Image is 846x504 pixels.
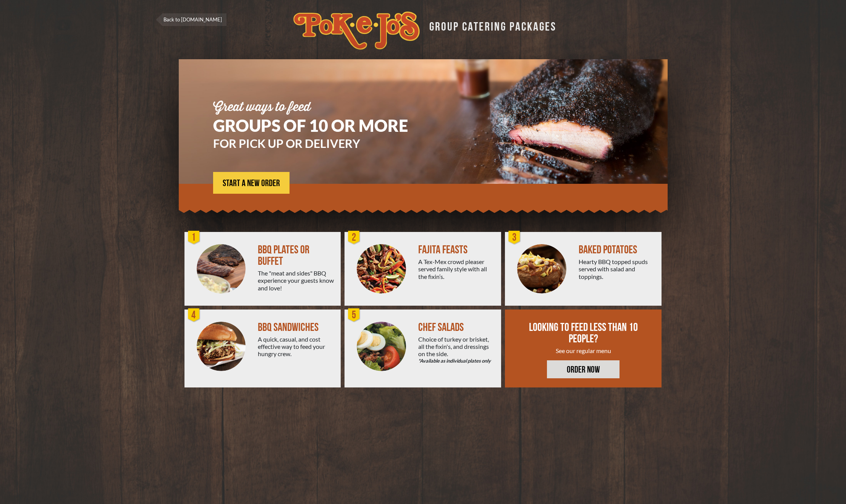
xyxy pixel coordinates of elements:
div: Great ways to feed [213,101,431,113]
div: Hearty BBQ topped spuds served with salad and toppings. [579,258,655,280]
div: CHEF SALADS [418,322,495,333]
div: 2 [346,230,362,245]
img: PEJ-BBQ-Buffet.png [197,244,246,293]
div: 1 [186,230,202,245]
div: Choice of turkey or brisket, all the fixin's, and dressings on the side. [418,335,495,365]
div: See our regular menu [528,347,639,354]
h3: FOR PICK UP OR DELIVERY [213,138,431,149]
img: Salad-Circle.png [357,322,406,371]
div: 5 [346,308,362,323]
img: PEJ-Baked-Potato.png [517,244,566,293]
img: PEJ-Fajitas.png [357,244,406,293]
div: LOOKING TO FEED LESS THAN 10 PEOPLE? [528,322,639,345]
div: BAKED POTATOES [579,244,655,256]
div: BBQ SANDWICHES [258,322,335,333]
a: ORDER NOW [547,360,620,378]
div: A Tex-Mex crowd pleaser served family style with all the fixin’s. [418,258,495,280]
div: 3 [507,230,522,245]
div: FAJITA FEASTS [418,244,495,256]
div: GROUP CATERING PACKAGES [424,18,556,32]
div: A quick, casual, and cost effective way to feed your hungry crew. [258,335,335,358]
div: The "meat and sides" BBQ experience your guests know and love! [258,269,335,292]
em: *Available as individual plates only [418,357,495,365]
a: START A NEW ORDER [213,172,290,194]
img: logo.svg [293,11,420,50]
div: 4 [186,308,202,323]
img: PEJ-BBQ-Sandwich.png [197,322,246,371]
div: BBQ PLATES OR BUFFET [258,244,335,267]
span: START A NEW ORDER [223,179,280,188]
a: Back to [DOMAIN_NAME] [156,13,226,26]
h1: GROUPS OF 10 OR MORE [213,117,431,134]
